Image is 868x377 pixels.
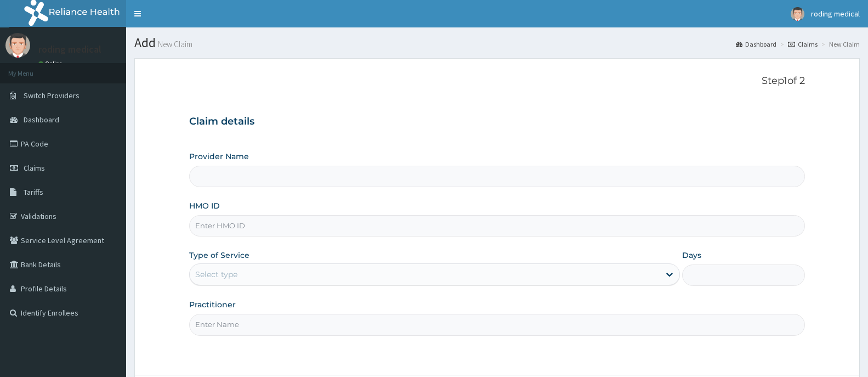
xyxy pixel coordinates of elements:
[156,40,192,48] small: New Claim
[38,44,101,54] p: roding medical
[24,115,59,125] span: Dashboard
[24,187,43,197] span: Tariffs
[189,250,249,261] label: Type of Service
[24,163,45,173] span: Claims
[189,116,805,128] h3: Claim details
[189,299,236,310] label: Practitioner
[38,60,65,67] a: Online
[682,250,701,261] label: Days
[189,314,805,335] input: Enter Name
[5,33,30,58] img: User Image
[791,7,804,21] img: User Image
[189,151,249,162] label: Provider Name
[24,91,80,100] span: Switch Providers
[134,36,860,50] h1: Add
[189,215,805,237] input: Enter HMO ID
[189,200,220,211] label: HMO ID
[195,269,237,280] div: Select type
[819,40,860,49] li: New Claim
[189,75,805,87] p: Step 1 of 2
[811,9,860,19] span: roding medical
[788,40,818,49] a: Claims
[736,40,776,49] a: Dashboard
